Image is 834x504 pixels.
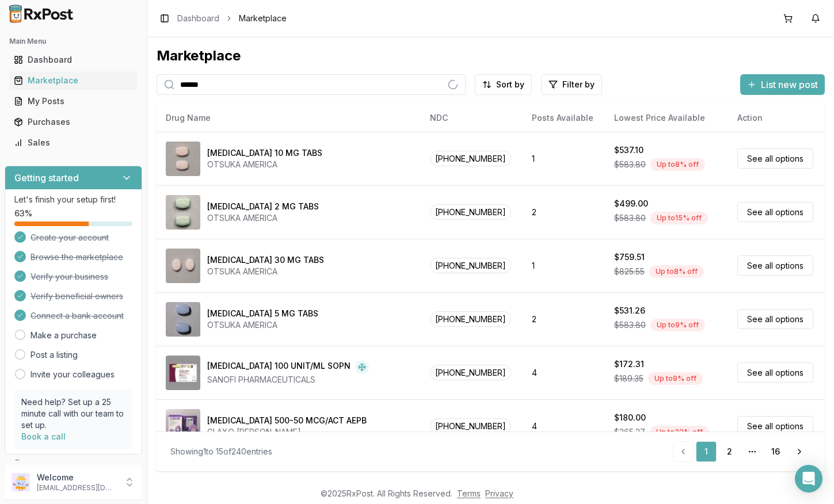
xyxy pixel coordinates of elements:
th: Posts Available [523,104,604,132]
div: Purchases [14,116,133,128]
a: Sales [9,132,138,153]
div: [MEDICAL_DATA] 500-50 MCG/ACT AEPB [207,415,367,426]
img: Advair Diskus 500-50 MCG/ACT AEPB [166,409,200,444]
td: 1 [523,132,604,185]
a: Go to next page [788,441,811,462]
img: RxPost Logo [5,5,78,23]
div: Open Intercom Messenger [795,465,822,492]
div: [MEDICAL_DATA] 10 MG TABS [207,147,322,159]
a: See all options [737,309,813,329]
a: Post a listing [31,349,78,361]
span: Marketplace [239,13,287,24]
span: [PHONE_NUMBER] [430,418,511,434]
button: Sales [5,133,142,152]
a: Privacy [485,488,513,498]
span: [PHONE_NUMBER] [430,204,511,220]
span: Verify your business [31,271,108,282]
div: Up to 8 % off [650,158,705,171]
a: Dashboard [177,13,219,24]
a: See all options [737,148,813,169]
a: Make a purchase [31,330,97,341]
button: Dashboard [5,51,142,69]
span: $189.35 [614,373,643,384]
span: [PHONE_NUMBER] [430,311,511,327]
span: [PHONE_NUMBER] [430,365,511,380]
div: Showing 1 to 15 of 240 entries [170,446,272,457]
a: Dashboard [9,49,138,70]
a: Purchases [9,112,138,132]
button: List new post [740,74,825,95]
th: Action [728,104,825,132]
div: Up to 32 % off [650,426,709,438]
button: Sort by [475,74,532,95]
a: 2 [719,441,740,462]
a: 16 [765,441,786,462]
h2: Main Menu [9,37,138,46]
p: Need help? Set up a 25 minute call with our team to set up. [21,396,125,431]
span: Verify beneficial owners [31,291,123,302]
span: List new post [761,78,818,91]
span: $583.80 [614,159,646,170]
a: See all options [737,362,813,383]
p: Let's finish your setup first! [14,194,132,205]
td: 4 [523,346,604,399]
img: Abilify 5 MG TABS [166,302,200,337]
a: See all options [737,202,813,222]
div: OTSUKA AMERICA [207,319,318,331]
a: See all options [737,416,813,436]
div: [MEDICAL_DATA] 30 MG TABS [207,254,324,266]
span: 63 % [14,208,32,219]
img: Abilify 2 MG TABS [166,195,200,230]
div: Up to 9 % off [650,319,705,331]
div: Up to 15 % off [650,212,708,224]
a: List new post [740,80,825,91]
nav: breadcrumb [177,13,287,24]
span: Filter by [562,79,595,90]
div: [MEDICAL_DATA] 100 UNIT/ML SOPN [207,360,351,374]
img: Admelog SoloStar 100 UNIT/ML SOPN [166,356,200,390]
button: Purchases [5,113,142,131]
button: Support [5,455,142,475]
div: GLAXO [PERSON_NAME] [207,426,367,438]
span: Browse the marketplace [31,251,123,263]
div: Up to 8 % off [649,265,704,278]
td: 4 [523,399,604,453]
button: Filter by [541,74,602,95]
button: My Posts [5,92,142,110]
div: OTSUKA AMERICA [207,266,324,277]
a: Terms [457,488,481,498]
th: NDC [421,104,523,132]
div: $537.10 [614,144,643,156]
a: My Posts [9,91,138,112]
div: Sales [14,137,133,148]
img: Abilify 30 MG TABS [166,249,200,283]
p: Welcome [37,472,117,483]
div: Dashboard [14,54,133,66]
span: $583.80 [614,319,646,331]
a: Marketplace [9,70,138,91]
div: [MEDICAL_DATA] 2 MG TABS [207,201,319,212]
div: $180.00 [614,412,646,423]
a: Invite your colleagues [31,369,115,380]
span: [PHONE_NUMBER] [430,151,511,166]
td: 1 [523,239,604,292]
div: [MEDICAL_DATA] 5 MG TABS [207,308,318,319]
a: 1 [696,441,717,462]
div: $531.26 [614,305,645,316]
div: $172.31 [614,358,644,370]
span: Sort by [496,79,524,90]
td: 2 [523,185,604,239]
img: Abilify 10 MG TABS [166,142,200,176]
span: [PHONE_NUMBER] [430,258,511,273]
div: SANOFI PHARMACEUTICALS [207,374,369,385]
span: Create your account [31,232,109,243]
div: OTSUKA AMERICA [207,212,319,224]
span: $583.80 [614,212,646,224]
div: OTSUKA AMERICA [207,159,322,170]
div: Marketplace [14,75,133,86]
div: Marketplace [157,47,825,65]
div: My Posts [14,96,133,107]
div: $759.51 [614,251,645,263]
img: User avatar [12,473,30,491]
button: Marketplace [5,71,142,90]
